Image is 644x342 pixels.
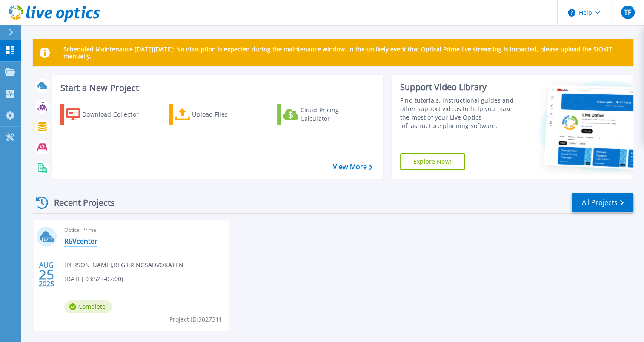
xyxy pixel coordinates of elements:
span: Optical Prime [64,225,223,235]
a: Explore Now! [400,153,465,170]
span: Complete [64,300,112,313]
a: Download Collector [60,104,155,125]
a: View More [333,163,372,171]
div: AUG 2025 [38,259,54,290]
span: TF [624,9,631,16]
div: Download Collector [82,106,150,123]
div: Upload Files [192,106,260,123]
div: Cloud Pricing Calculator [301,106,369,123]
a: Cloud Pricing Calculator [277,104,372,125]
h3: Start a New Project [60,83,372,93]
div: Find tutorials, instructional guides and other support videos to help you make the most of your L... [400,96,521,130]
div: Support Video Library [400,82,521,93]
span: Project ID: 3027311 [169,315,222,324]
span: [PERSON_NAME] , REGJERINGSADVOKATEN [64,260,183,270]
span: 25 [39,271,54,278]
p: Scheduled Maintenance [DATE][DATE]: No disruption is expected during the maintenance window. In t... [63,46,627,60]
div: Recent Projects [33,192,126,213]
a: Upload Files [169,104,264,125]
a: All Projects [572,193,633,212]
a: R6Vcenter [64,237,97,245]
span: [DATE] 03:52 (-07:00) [64,274,123,284]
